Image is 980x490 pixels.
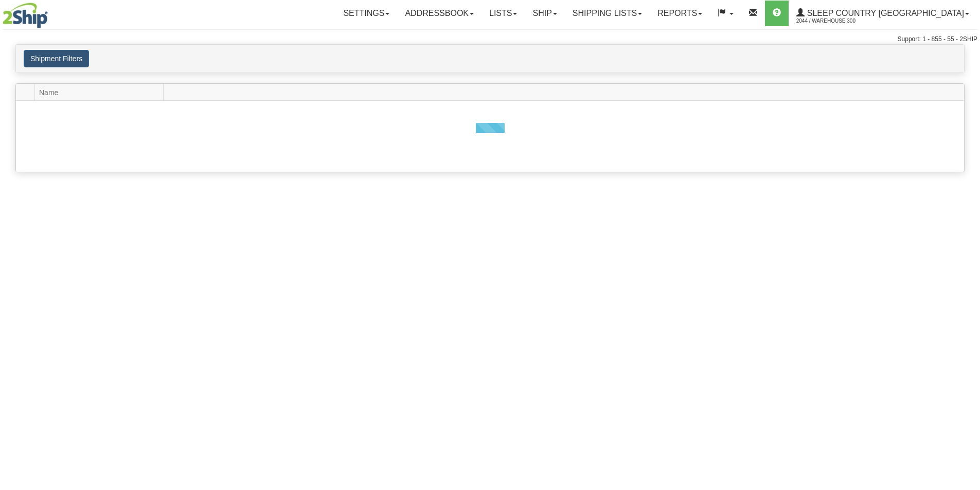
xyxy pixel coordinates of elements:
[24,50,89,67] button: Shipment Filters
[650,1,710,26] a: Reports
[3,3,48,28] img: logo2044.jpg
[525,1,564,26] a: Ship
[565,1,650,26] a: Shipping lists
[956,192,979,297] iframe: chat widget
[789,1,977,26] a: Sleep Country [GEOGRAPHIC_DATA] 2044 / Warehouse 300
[796,16,874,26] span: 2044 / Warehouse 300
[3,35,977,44] div: Support: 1 - 855 - 55 - 2SHIP
[335,1,397,26] a: Settings
[397,1,482,26] a: Addressbook
[482,1,525,26] a: Lists
[805,9,964,17] span: Sleep Country [GEOGRAPHIC_DATA]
